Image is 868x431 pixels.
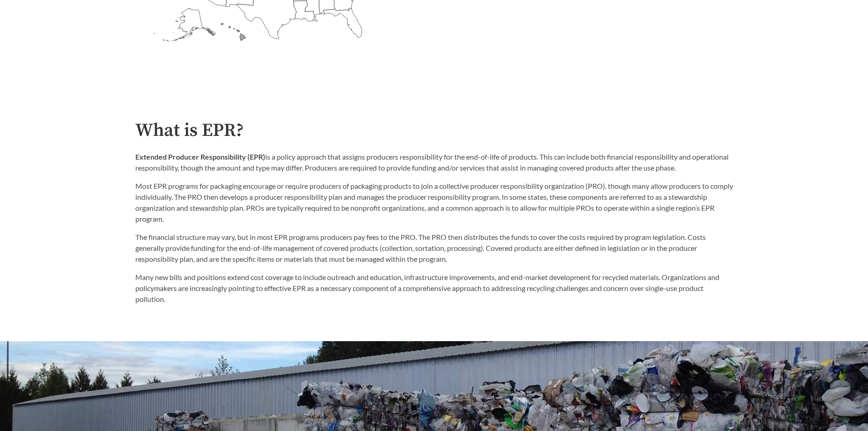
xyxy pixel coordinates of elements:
[135,232,733,265] p: The financial structure may vary, but in most EPR programs producers pay fees to the PRO. The PRO...
[135,152,265,161] strong: Extended Producer Responsibility (EPR)
[135,181,733,224] p: Most EPR programs for packaging encourage or require producers of packaging products to join a co...
[135,272,733,305] p: Many new bills and positions extend cost coverage to include outreach and education, infrastructu...
[135,120,733,141] h2: What is EPR?
[135,151,733,173] p: is a policy approach that assigns producers responsibility for the end-of-life of products. This ...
